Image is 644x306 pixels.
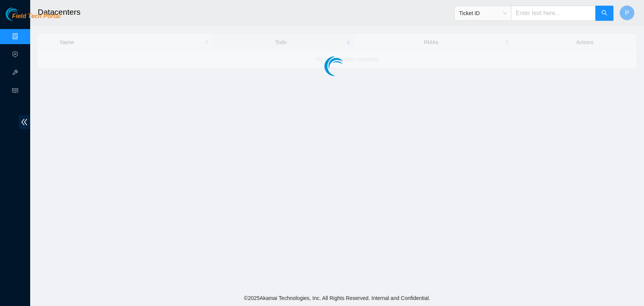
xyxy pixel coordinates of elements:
button: P [619,5,635,20]
span: double-left [18,115,30,129]
a: Akamai TechnologiesField Tech Portal [6,14,60,23]
span: Field Tech Portal [12,13,60,20]
footer: © 2025 Akamai Technologies, Inc. All Rights Reserved. Internal and Confidential. [30,290,644,306]
span: Ticket ID [459,8,507,19]
span: search [601,10,607,17]
span: P [625,8,629,18]
input: Enter text here... [511,6,596,21]
button: search [595,6,613,21]
img: Akamai Technologies [6,8,38,21]
span: read [12,84,18,99]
